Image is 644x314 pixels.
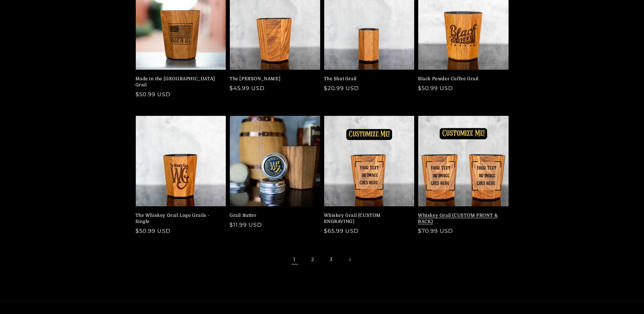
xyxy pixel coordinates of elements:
[418,76,505,82] a: Black Powder Coffee Grail
[135,212,222,225] a: The Whiskey Grail Logo Grails - Single
[324,76,411,82] a: The Shot Grail
[306,252,320,267] a: Page 2
[229,212,316,219] a: Grail Butter
[229,76,316,82] a: The [PERSON_NAME]
[135,76,222,88] a: Made in the [GEOGRAPHIC_DATA] Grail
[324,252,339,267] a: Page 3
[287,252,302,267] span: Page 1
[324,212,411,225] a: Whiskey Grail (CUSTOM ENGRAVING)
[135,252,509,267] nav: Pagination
[418,212,505,225] a: Whiskey Grail (CUSTOM FRONT & BACK)
[342,252,357,267] a: Next page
